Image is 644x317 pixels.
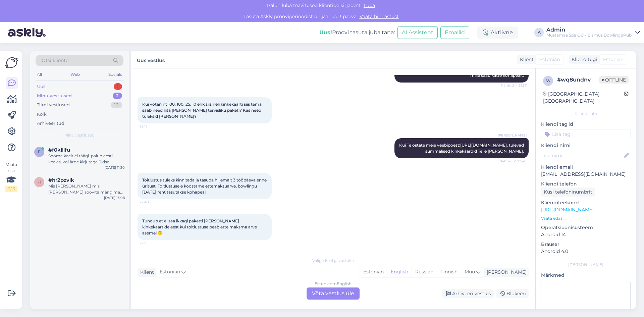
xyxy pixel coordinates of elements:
div: Kliendi info [541,111,631,117]
button: Emailid [440,26,469,39]
div: 10 [111,102,122,108]
div: Klient [138,269,154,276]
span: 22:51 [140,241,165,246]
span: Toitlustus tuleks kinnitada ja tasuda hiljemalt 3 tööpäeva enne üritust. Toitlustusele koostame e... [142,177,268,195]
span: h [38,179,41,184]
span: Estonian [160,268,180,276]
input: Lisa tag [541,129,631,139]
p: Kliendi email [541,164,631,171]
a: [URL][DOMAIN_NAME] [541,207,594,213]
div: [DATE] 13:08 [104,195,125,200]
div: Estonian to English [315,281,352,287]
div: Kõik [37,111,47,118]
span: 22:13 [140,124,165,129]
b: Uus! [319,29,332,36]
p: Android 4.0 [541,248,631,255]
div: Aktiivne [477,27,518,39]
span: Estonian [603,56,624,63]
p: Operatsioonisüsteem [541,224,631,231]
span: Minu vestlused [64,132,95,138]
span: Estonian [539,56,560,63]
div: # wq8undnv [557,76,599,84]
div: Valige keel ja vastake [138,258,529,264]
div: English [387,267,412,277]
span: Nähtud ✓ 22:40 [499,159,527,164]
div: Blokeeri [496,289,529,298]
div: Soome keelt ei räägi. palun eesti keeles, või ärge kirjutage üldse [48,153,125,165]
a: [URL][DOMAIN_NAME] [460,143,507,148]
div: [GEOGRAPHIC_DATA], [GEOGRAPHIC_DATA] [543,91,624,105]
div: [PERSON_NAME] [541,262,631,268]
p: Brauser [541,241,631,248]
input: Lisa nimi [541,152,623,159]
div: 1 [114,83,122,90]
span: #f0klllfu [48,147,70,153]
a: AdminMustamäe Spa OÜ - Elamus Bowling&Pubi [546,27,640,38]
div: Vaata siia [5,162,17,192]
div: Socials [107,70,123,79]
div: [PERSON_NAME] [484,269,527,276]
p: Kliendi telefon [541,180,631,188]
span: Offline [599,76,629,84]
div: Tiimi vestlused [37,102,70,108]
div: A [534,28,544,37]
div: Russian [412,267,437,277]
div: 2 [113,93,122,99]
div: Klient [517,56,534,63]
span: Muu [465,269,475,275]
span: Tundub et ei saa ikkagi paketti [PERSON_NAME] kinkekaartide eest kui toitlustuse peab ette maksma... [142,218,258,235]
button: AI Assistent [397,26,438,39]
p: Vaata edasi ... [541,215,631,221]
p: Kliendi nimi [541,142,631,149]
p: Märkmed [541,272,631,279]
span: w [546,78,550,83]
img: Askly Logo [5,56,18,69]
span: f [38,149,41,154]
div: Klienditugi [569,56,597,63]
span: [PERSON_NAME] [498,133,527,138]
div: Arhiveeritud [37,120,64,127]
div: [DATE] 11:30 [105,165,125,170]
span: Luba [362,2,377,8]
div: All [36,70,43,79]
span: Nähtud ✓ 21:57 [501,83,527,88]
div: Proovi tasuta juba täna: [319,29,395,37]
span: Otsi kliente [42,57,68,64]
span: #hr2pzvik [48,177,74,183]
div: Küsi telefoninumbrit [541,188,595,197]
div: 2 / 3 [5,186,17,192]
a: Vaata hinnastust [358,13,401,19]
div: Estonian [360,267,387,277]
div: Admin [546,27,633,33]
span: 22:48 [140,200,165,205]
div: Võta vestlus üle [307,287,360,300]
div: Mis [PERSON_NAME] mis [PERSON_NAME] soovita mängima tulla? [PERSON_NAME] [PERSON_NAME] tundi? [48,183,125,195]
span: Kui Te ostate meie veebipoest: , tulevad summalised kinkekaardid Teile [PERSON_NAME]. [399,143,525,154]
div: Uus [37,83,45,90]
p: [EMAIL_ADDRESS][DOMAIN_NAME] [541,171,631,178]
span: Kui võtan nt 100, 100, 25, 10 ehk siis neli kinkekaarti siis tema saab need liita [PERSON_NAME] t... [142,102,263,119]
p: Klienditeekond [541,199,631,206]
div: Finnish [437,267,461,277]
p: Android 14 [541,231,631,238]
div: Web [69,70,81,79]
div: Arhiveeri vestlus [442,289,494,298]
label: Uus vestlus [137,55,165,64]
div: Mustamäe Spa OÜ - Elamus Bowling&Pubi [546,33,633,38]
div: Minu vestlused [37,93,72,99]
p: Kliendi tag'id [541,121,631,128]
